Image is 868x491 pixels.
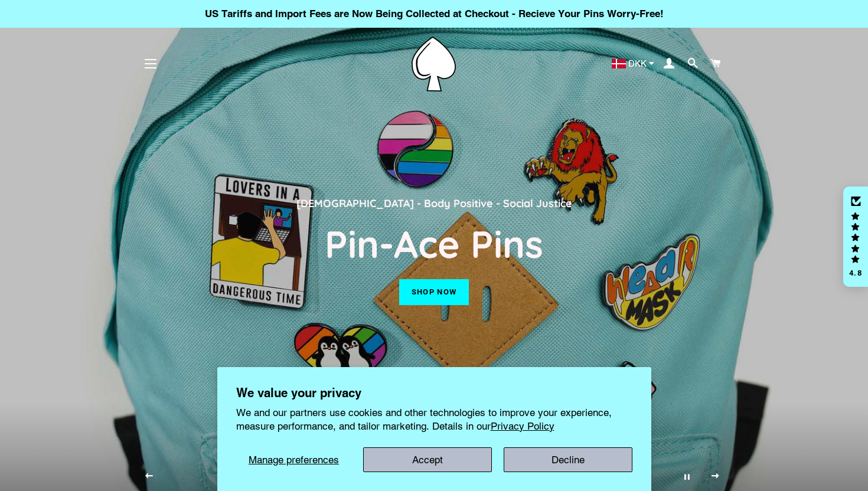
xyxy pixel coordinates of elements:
button: Decline [504,447,632,472]
img: tab_domain_overview_orange.svg [32,68,41,78]
img: Pin-Ace [412,37,456,91]
div: v 4.0.25 [33,19,58,28]
button: Accept [363,447,492,472]
div: Keywords by Traffic [130,70,199,77]
img: website_grey.svg [19,31,28,40]
button: Previous slide [135,461,164,491]
img: tab_keywords_by_traffic_grey.svg [118,68,127,78]
button: Next slide [701,461,730,491]
button: Manage preferences [236,447,352,472]
a: Privacy Policy [491,420,554,432]
img: logo_orange.svg [19,19,28,28]
button: Pause slideshow [672,461,701,491]
div: Domain: [DOMAIN_NAME] [31,31,130,40]
p: We and our partners use cookies and other technologies to improve your experience, measure perfor... [236,406,632,432]
p: [DEMOGRAPHIC_DATA] - Body Positive - Social Justice [148,195,721,211]
span: Manage preferences [249,454,339,466]
div: 4.8 [849,269,863,277]
h2: Pin-Ace Pins [148,220,721,267]
a: Shop now [399,279,469,305]
div: Click to open Judge.me floating reviews tab [843,186,868,287]
div: Domain Overview [45,70,106,77]
h2: We value your privacy [236,386,632,400]
span: DKK [628,59,647,68]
